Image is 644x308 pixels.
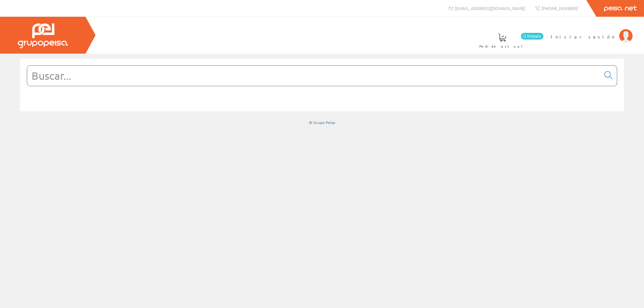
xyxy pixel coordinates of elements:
[551,28,633,34] a: Iniciar sesión
[521,33,543,40] span: 0 línea/s
[479,43,525,50] span: Pedido actual
[551,33,616,40] span: Iniciar sesión
[455,5,525,11] span: [EMAIL_ADDRESS][DOMAIN_NAME]
[541,5,578,11] span: [PHONE_NUMBER]
[20,120,624,125] div: © Grupo Peisa
[18,23,68,48] img: Grupo Peisa
[27,66,600,86] input: Buscar...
